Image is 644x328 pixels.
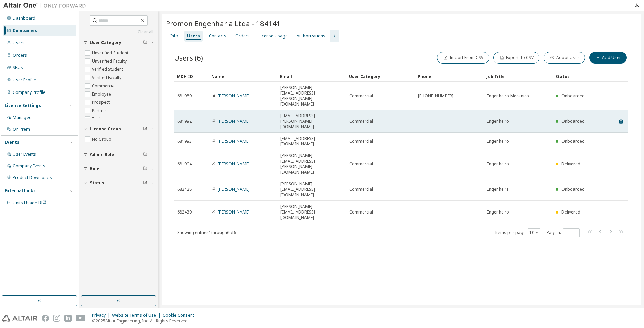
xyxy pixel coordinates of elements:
[170,33,178,39] div: Info
[487,139,509,144] span: Engenheiro
[349,119,373,124] span: Commercial
[90,126,121,132] span: License Group
[13,175,52,181] div: Product Downloads
[259,33,288,39] div: License Usage
[349,209,373,215] span: Commercial
[4,140,19,145] div: Events
[84,175,153,190] button: Status
[13,115,32,120] div: Managed
[418,93,453,99] span: [PHONE_NUMBER]
[547,228,580,237] span: Page n.
[13,127,30,132] div: On Prem
[589,52,627,64] button: Add User
[92,135,113,143] label: No Group
[437,52,489,64] button: Import From CSV
[3,2,89,9] img: Altair One
[143,126,147,132] span: Clear filter
[177,139,192,144] span: 681993
[418,71,481,82] div: Phone
[218,209,250,215] a: [PERSON_NAME]
[92,74,123,82] label: Verified Faculty
[349,93,373,99] span: Commercial
[487,161,509,167] span: Engenheiro
[177,209,192,215] span: 682430
[280,136,343,147] span: [EMAIL_ADDRESS][DOMAIN_NAME]
[84,161,153,176] button: Role
[13,163,45,169] div: Company Events
[42,315,49,322] img: facebook.svg
[143,166,147,172] span: Clear filter
[218,138,250,144] a: [PERSON_NAME]
[90,40,121,45] span: User Category
[555,71,587,82] div: Status
[4,188,36,194] div: External Links
[349,161,373,167] span: Commercial
[280,85,343,107] span: [PERSON_NAME][EMAIL_ADDRESS][PERSON_NAME][DOMAIN_NAME]
[280,153,343,175] span: [PERSON_NAME][EMAIL_ADDRESS][PERSON_NAME][DOMAIN_NAME]
[209,33,226,39] div: Contacts
[13,152,36,157] div: User Events
[297,33,325,39] div: Authorizations
[90,180,104,186] span: Status
[13,65,23,70] div: SKUs
[92,98,111,107] label: Prospect
[4,103,41,108] div: License Settings
[84,29,153,35] a: Clear all
[280,113,343,130] span: [EMAIL_ADDRESS][PERSON_NAME][DOMAIN_NAME]
[211,71,275,82] div: Name
[177,230,236,236] span: Showing entries 1 through 6 of 6
[13,40,25,46] div: Users
[92,65,125,74] label: Verified Student
[218,161,250,167] a: [PERSON_NAME]
[218,118,250,124] a: [PERSON_NAME]
[90,152,114,157] span: Admin Role
[13,90,45,95] div: Company Profile
[13,53,27,58] div: Orders
[487,209,509,215] span: Engenheiro
[13,28,37,33] div: Companies
[487,187,509,192] span: Engenheira
[177,119,192,124] span: 681992
[163,313,198,318] div: Cookie Consent
[561,161,580,167] span: Delivered
[92,107,108,115] label: Partner
[112,313,163,318] div: Website Terms of Use
[561,186,585,192] span: Onboarded
[166,19,281,28] span: Promon Engenharia Ltda - 184141
[529,230,539,236] button: 10
[64,315,72,322] img: linkedin.svg
[2,315,37,322] img: altair_logo.svg
[84,121,153,136] button: License Group
[174,53,203,63] span: Users (6)
[561,93,585,99] span: Onboarded
[177,161,192,167] span: 681994
[487,119,509,124] span: Engenheiro
[92,115,102,123] label: Trial
[280,71,343,82] div: Email
[143,40,147,45] span: Clear filter
[487,93,529,99] span: Engenheiro Mecanico
[177,187,192,192] span: 682428
[218,186,250,192] a: [PERSON_NAME]
[76,315,86,322] img: youtube.svg
[486,71,550,82] div: Job Title
[349,187,373,192] span: Commercial
[92,318,198,324] p: © 2025 Altair Engineering, Inc. All Rights Reserved.
[143,180,147,186] span: Clear filter
[92,57,128,65] label: Unverified Faculty
[280,204,343,220] span: [PERSON_NAME][EMAIL_ADDRESS][DOMAIN_NAME]
[493,52,539,64] button: Export To CSV
[561,209,580,215] span: Delivered
[92,90,112,98] label: Employee
[544,52,585,64] button: Adopt User
[84,147,153,162] button: Admin Role
[561,138,585,144] span: Onboarded
[92,49,130,57] label: Unverified Student
[177,93,192,99] span: 681989
[561,118,585,124] span: Onboarded
[495,228,540,237] span: Items per page
[90,166,99,172] span: Role
[13,77,36,83] div: User Profile
[84,35,153,50] button: User Category
[187,33,200,39] div: Users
